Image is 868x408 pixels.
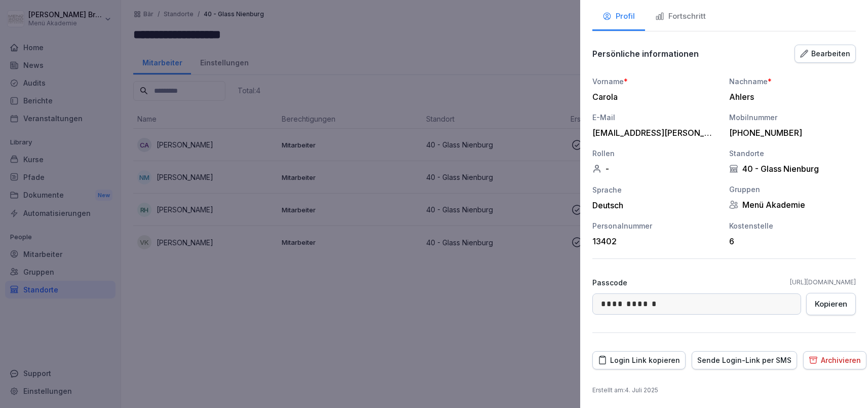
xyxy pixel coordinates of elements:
[729,236,851,246] div: 6
[645,4,716,31] button: Fortschritt
[592,92,714,102] div: Carola
[692,351,797,369] button: Sende Login-Link per SMS
[592,164,719,174] div: -
[729,164,856,174] div: 40 - Glass Nienburg
[592,220,719,231] div: Personalnummer
[729,112,856,123] div: Mobilnummer
[809,355,861,366] div: Archivieren
[729,76,856,87] div: Nachname
[592,184,719,195] div: Sprache
[592,148,719,159] div: Rollen
[592,128,714,138] div: [EMAIL_ADDRESS][PERSON_NAME][DOMAIN_NAME]
[729,184,856,195] div: Gruppen
[729,148,856,159] div: Standorte
[592,49,699,59] p: Persönliche informationen
[790,278,856,287] a: [URL][DOMAIN_NAME]
[602,11,635,22] div: Profil
[729,220,856,231] div: Kostenstelle
[800,48,850,59] div: Bearbeiten
[815,299,847,310] div: Kopieren
[592,277,627,288] p: Passcode
[729,92,851,102] div: Ahlers
[592,112,719,123] div: E-Mail
[592,4,645,31] button: Profil
[592,236,714,246] div: 13402
[729,128,851,138] div: [PHONE_NUMBER]
[655,11,706,22] div: Fortschritt
[592,76,719,87] div: Vorname
[598,355,680,366] div: Login Link kopieren
[592,200,719,210] div: Deutsch
[803,351,866,369] button: Archivieren
[729,200,856,210] div: Menü Akademie
[592,386,856,395] p: Erstellt am : 4. Juli 2025
[795,45,856,63] button: Bearbeiten
[806,293,856,315] button: Kopieren
[592,351,686,369] button: Login Link kopieren
[697,355,791,366] div: Sende Login-Link per SMS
